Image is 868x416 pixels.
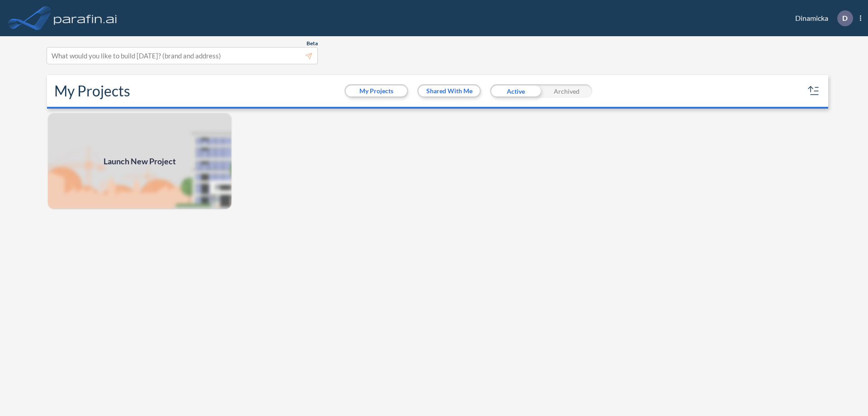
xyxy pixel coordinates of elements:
[782,10,861,26] div: Dinamicka
[47,112,232,210] a: Launch New Project
[541,84,592,98] div: Archived
[490,84,541,98] div: Active
[104,155,176,167] span: Launch New Project
[807,84,821,98] button: sort
[47,112,232,210] img: add
[54,82,130,100] h2: My Projects
[307,40,318,47] span: Beta
[842,14,848,22] p: D
[52,9,119,27] img: logo
[346,86,407,96] button: My Projects
[419,86,480,96] button: Shared With Me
